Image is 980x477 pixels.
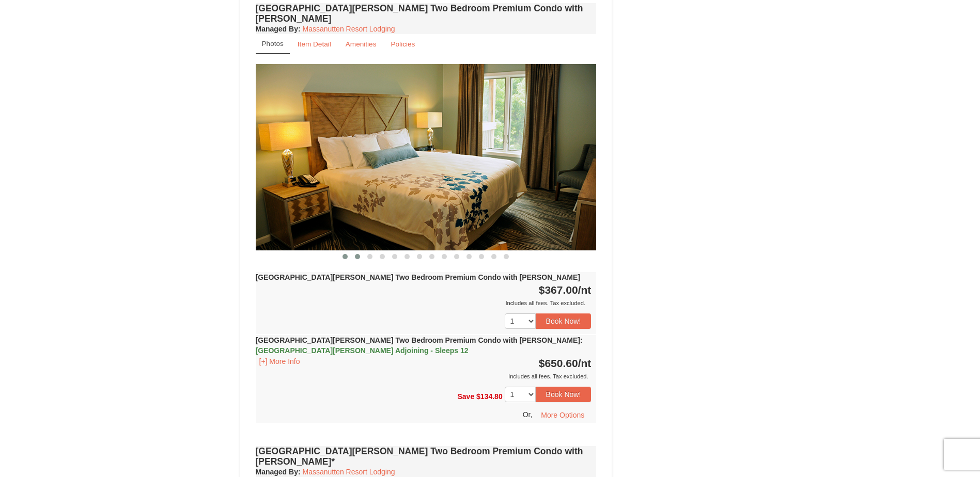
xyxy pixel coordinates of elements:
small: Photos [262,40,284,47]
strong: : [256,25,301,33]
span: $650.60 [539,357,578,369]
span: /nt [578,284,592,296]
strong: [GEOGRAPHIC_DATA][PERSON_NAME] Two Bedroom Premium Condo with [PERSON_NAME] [256,273,580,281]
span: $134.80 [476,392,503,401]
button: Book Now! [536,387,592,402]
img: 18876286-163-cd18cd9e.jpg [256,64,597,250]
span: [GEOGRAPHIC_DATA][PERSON_NAME] Adjoining - Sleeps 12 [256,346,469,355]
strong: : [256,468,301,476]
strong: $367.00 [539,284,592,296]
a: Amenities [339,34,383,54]
button: Book Now! [536,313,592,329]
a: Massanutten Resort Lodging [303,468,395,476]
strong: [GEOGRAPHIC_DATA][PERSON_NAME] Two Bedroom Premium Condo with [PERSON_NAME] [256,336,583,355]
button: More Options [534,407,591,423]
span: Managed By [256,25,298,33]
a: Photos [256,34,290,54]
small: Item Detail [298,40,331,48]
span: Save [457,392,474,401]
a: Policies [384,34,422,54]
span: Managed By [256,468,298,476]
span: Or, [523,410,533,419]
a: Item Detail [291,34,338,54]
small: Amenities [346,40,377,48]
a: Massanutten Resort Lodging [303,25,395,33]
div: Includes all fees. Tax excluded. [256,371,592,381]
span: /nt [578,357,592,369]
h4: [GEOGRAPHIC_DATA][PERSON_NAME] Two Bedroom Premium Condo with [PERSON_NAME] [256,3,597,24]
h4: [GEOGRAPHIC_DATA][PERSON_NAME] Two Bedroom Premium Condo with [PERSON_NAME]* [256,446,597,467]
span: : [580,336,583,344]
div: Includes all fees. Tax excluded. [256,298,592,308]
small: Policies [391,40,415,48]
button: [+] More Info [256,356,304,367]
